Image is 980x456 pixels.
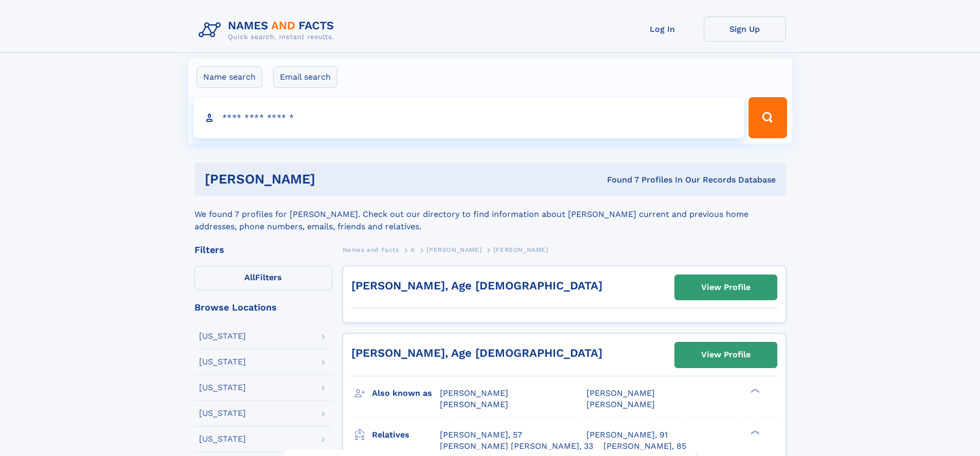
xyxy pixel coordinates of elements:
h1: [PERSON_NAME] [205,173,461,186]
span: All [244,272,255,282]
a: A [411,243,415,256]
span: [PERSON_NAME] [493,246,548,253]
a: [PERSON_NAME], 91 [586,429,668,441]
a: [PERSON_NAME], Age [DEMOGRAPHIC_DATA] [351,279,602,292]
span: A [411,246,415,253]
span: [PERSON_NAME] [440,399,508,409]
a: View Profile [675,342,777,367]
a: Names and Facts [343,243,399,256]
a: View Profile [675,275,777,300]
div: [US_STATE] [199,409,246,417]
button: Search Button [749,97,787,138]
a: [PERSON_NAME], 57 [440,429,522,441]
img: Logo Names and Facts [194,16,343,44]
a: [PERSON_NAME] [PERSON_NAME], 33 [440,441,593,452]
span: [PERSON_NAME] [586,399,655,409]
div: [US_STATE] [199,435,246,443]
div: [US_STATE] [199,332,246,340]
div: Browse Locations [194,303,332,312]
a: [PERSON_NAME] [426,243,482,256]
a: Sign Up [704,16,786,42]
h3: Relatives [372,426,440,444]
a: [PERSON_NAME], 85 [603,441,686,452]
label: Email search [273,66,337,88]
div: View Profile [701,276,751,299]
label: Name search [197,66,262,88]
input: search input [193,97,744,138]
a: [PERSON_NAME], Age [DEMOGRAPHIC_DATA] [351,346,602,359]
label: Filters [194,266,332,290]
div: ❯ [748,387,760,394]
div: Filters [194,245,332,254]
span: [PERSON_NAME] [440,388,508,398]
a: Log In [621,16,704,42]
div: [US_STATE] [199,358,246,366]
div: Found 7 Profiles In Our Records Database [461,174,776,186]
span: [PERSON_NAME] [586,388,655,398]
div: [US_STATE] [199,384,246,392]
h3: Also known as [372,385,440,402]
span: [PERSON_NAME] [426,246,482,253]
div: View Profile [701,343,751,367]
div: ❯ [748,429,760,435]
div: We found 7 profiles for [PERSON_NAME]. Check out our directory to find information about [PERSON_... [194,196,786,233]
